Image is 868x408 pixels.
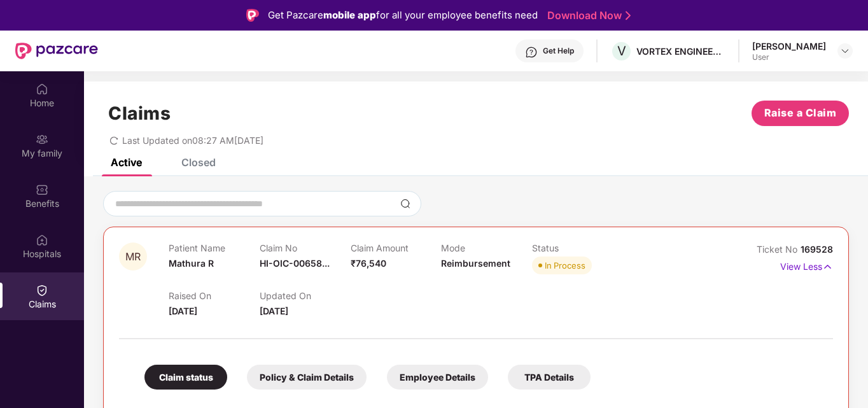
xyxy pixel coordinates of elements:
[323,9,376,21] strong: mobile app
[764,105,837,121] span: Raise a Claim
[508,365,591,390] div: TPA Details
[547,9,627,22] a: Download Now
[822,260,833,274] img: svg+xml;base64,PHN2ZyB4bWxucz0iaHR0cDovL3d3dy53My5vcmcvMjAwMC9zdmciIHdpZHRoPSIxNyIgaGVpZ2h0PSIxNy...
[108,102,171,124] h1: Claims
[144,365,227,390] div: Claim status
[752,40,826,52] div: [PERSON_NAME]
[441,258,510,269] span: Reimbursement
[181,156,216,169] div: Closed
[441,243,532,253] p: Mode
[111,156,142,169] div: Active
[626,9,631,22] img: Stroke
[15,43,98,59] img: New Pazcare Logo
[247,365,367,390] div: Policy & Claim Details
[36,284,48,297] img: svg+xml;base64,PHN2ZyBpZD0iQ2xhaW0iIHhtbG5zPSJodHRwOi8vd3d3LnczLm9yZy8yMDAwL3N2ZyIgd2lkdGg9IjIwIi...
[400,199,410,209] img: svg+xml;base64,PHN2ZyBpZD0iU2VhcmNoLTMyeDMyIiB4bWxucz0iaHR0cDovL3d3dy53My5vcmcvMjAwMC9zdmciIHdpZH...
[169,306,197,316] span: [DATE]
[36,183,48,196] img: svg+xml;base64,PHN2ZyBpZD0iQmVuZWZpdHMiIHhtbG5zPSJodHRwOi8vd3d3LnczLm9yZy8yMDAwL3N2ZyIgd2lkdGg9Ij...
[122,135,263,146] span: Last Updated on 08:27 AM[DATE]
[125,251,141,262] span: MR
[36,83,48,95] img: svg+xml;base64,PHN2ZyBpZD0iSG9tZSIgeG1sbnM9Imh0dHA6Ly93d3cudzMub3JnLzIwMDAvc3ZnIiB3aWR0aD0iMjAiIG...
[169,243,260,253] p: Patient Name
[617,43,626,59] span: V
[752,52,826,62] div: User
[543,46,574,56] div: Get Help
[260,258,330,269] span: HI-OIC-00658...
[780,257,833,274] p: View Less
[752,101,849,126] button: Raise a Claim
[169,290,260,301] p: Raised On
[801,244,833,255] span: 169528
[840,46,850,56] img: svg+xml;base64,PHN2ZyBpZD0iRHJvcGRvd24tMzJ4MzIiIHhtbG5zPSJodHRwOi8vd3d3LnczLm9yZy8yMDAwL3N2ZyIgd2...
[260,306,288,316] span: [DATE]
[36,234,48,246] img: svg+xml;base64,PHN2ZyBpZD0iSG9zcGl0YWxzIiB4bWxucz0iaHR0cDovL3d3dy53My5vcmcvMjAwMC9zdmciIHdpZHRoPS...
[109,135,118,146] span: redo
[268,8,538,23] div: Get Pazcare for all your employee benefits need
[260,290,351,301] p: Updated On
[36,133,48,146] img: svg+xml;base64,PHN2ZyB3aWR0aD0iMjAiIGhlaWdodD0iMjAiIHZpZXdCb3g9IjAgMCAyMCAyMCIgZmlsbD0ibm9uZSIgeG...
[169,258,214,269] span: Mathura R
[545,259,585,272] div: In Process
[532,243,623,253] p: Status
[351,258,386,269] span: ₹76,540
[757,244,801,255] span: Ticket No
[246,9,259,22] img: Logo
[260,243,351,253] p: Claim No
[525,46,538,59] img: svg+xml;base64,PHN2ZyBpZD0iSGVscC0zMngzMiIgeG1sbnM9Imh0dHA6Ly93d3cudzMub3JnLzIwMDAvc3ZnIiB3aWR0aD...
[387,365,488,390] div: Employee Details
[636,45,725,57] div: VORTEX ENGINEERING(PVT) LTD.
[351,243,442,253] p: Claim Amount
